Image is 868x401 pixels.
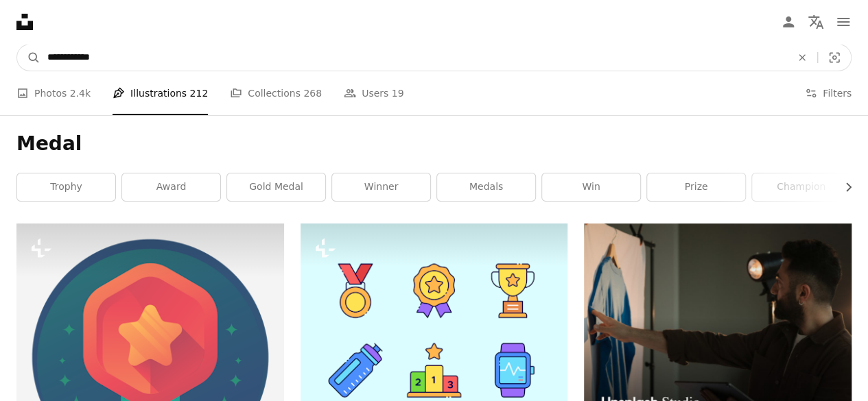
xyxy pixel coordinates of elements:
[16,71,91,115] a: Photos 2.4k
[332,173,430,201] a: winner
[802,8,830,36] button: Language
[818,45,851,71] button: Visual search
[787,45,817,71] button: Clear
[17,45,40,71] button: Search Unsplash
[775,8,802,36] a: Log in / Sign up
[16,350,284,363] a: A star shaped award on a white background
[301,324,568,336] a: View the photo by Wahyu Setyanto
[122,173,220,201] a: award
[303,86,322,101] span: 268
[437,173,535,201] a: medals
[752,173,850,201] a: champion
[830,8,857,36] button: Menu
[647,173,745,201] a: prize
[70,86,91,101] span: 2.4k
[344,71,404,115] a: Users 19
[542,173,640,201] a: win
[230,71,322,115] a: Collections 268
[392,86,404,101] span: 19
[16,14,33,30] a: Home — Unsplash
[836,173,852,201] button: scroll list to the right
[805,71,852,115] button: Filters
[16,44,852,71] form: Find visuals sitewide
[227,173,325,201] a: gold medal
[17,173,115,201] a: trophy
[16,132,852,156] h1: Medal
